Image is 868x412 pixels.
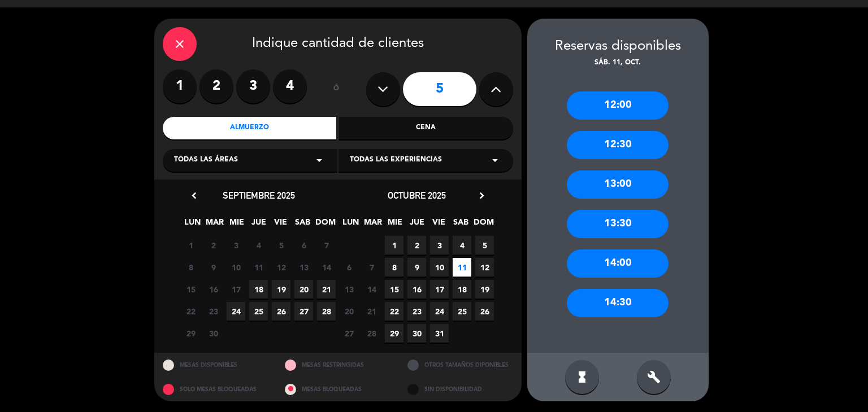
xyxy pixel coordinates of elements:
span: 13 [294,258,313,277]
div: OTROS TAMAÑOS DIPONIBLES [399,353,522,377]
span: 25 [249,302,268,321]
div: SIN DISPONIBILIDAD [399,377,522,401]
div: 13:00 [567,170,669,199]
span: 29 [385,324,403,343]
span: 30 [204,324,223,343]
i: chevron_left [188,190,200,201]
div: 14:00 [567,249,669,278]
span: 28 [317,302,336,321]
span: 4 [249,236,268,255]
span: 29 [181,324,200,343]
span: MIE [385,216,404,234]
span: 23 [407,302,426,321]
span: JUE [407,216,426,234]
span: 18 [453,280,471,299]
label: 4 [273,69,307,103]
span: 20 [294,280,313,299]
span: 25 [453,302,471,321]
span: Todas las experiencias [350,155,442,166]
span: 10 [430,258,449,277]
div: MESAS DISPONIBLES [154,353,277,377]
span: 22 [181,302,200,321]
span: MAR [205,216,224,234]
span: 7 [362,258,381,277]
span: 20 [340,302,358,321]
span: 6 [340,258,358,277]
span: LUN [183,216,202,234]
span: 21 [362,302,381,321]
span: 3 [430,236,449,255]
span: 11 [453,258,471,277]
span: LUN [341,216,360,234]
span: 19 [475,280,494,299]
span: 26 [475,302,494,321]
div: Reservas disponibles [527,36,709,58]
div: MESAS BLOQUEADAS [276,377,399,401]
i: close [173,37,186,51]
div: Indique cantidad de clientes [163,27,513,61]
span: 3 [227,236,245,255]
span: 14 [362,280,381,299]
div: ó [318,69,355,109]
span: 31 [430,324,449,343]
span: 27 [294,302,313,321]
div: sáb. 11, oct. [527,58,709,69]
div: 13:30 [567,210,669,238]
span: 18 [249,280,268,299]
span: 10 [227,258,245,277]
span: 11 [249,258,268,277]
span: 19 [272,280,290,299]
span: 6 [294,236,313,255]
span: 26 [272,302,290,321]
span: 15 [181,280,200,299]
label: 2 [199,69,233,103]
span: octubre 2025 [388,190,446,201]
div: Cena [339,117,513,139]
span: 9 [407,258,426,277]
div: 14:30 [567,289,669,317]
span: JUE [249,216,268,234]
span: 5 [272,236,290,255]
span: 8 [181,258,200,277]
span: 12 [272,258,290,277]
span: 27 [340,324,358,343]
span: MAR [363,216,382,234]
div: MESAS RESTRINGIDAS [276,353,399,377]
span: 1 [385,236,403,255]
div: SOLO MESAS BLOQUEADAS [154,377,277,401]
span: 1 [181,236,200,255]
i: build [647,370,661,384]
span: 9 [204,258,223,277]
span: MIE [227,216,246,234]
span: 12 [475,258,494,277]
span: 22 [385,302,403,321]
span: 8 [385,258,403,277]
span: 16 [407,280,426,299]
div: Almuerzo [163,117,337,139]
span: 14 [317,258,336,277]
span: 4 [453,236,471,255]
label: 3 [236,69,270,103]
span: 2 [204,236,223,255]
div: 12:30 [567,131,669,159]
i: hourglass_full [575,370,589,384]
div: 12:00 [567,91,669,120]
span: DOM [315,216,334,234]
span: 17 [227,280,245,299]
span: 7 [317,236,336,255]
span: SAB [452,216,470,234]
span: septiembre 2025 [223,190,295,201]
i: arrow_drop_down [488,154,502,167]
span: 24 [227,302,245,321]
span: SAB [293,216,312,234]
span: VIE [271,216,290,234]
span: 28 [362,324,381,343]
span: DOM [474,216,492,234]
span: 23 [204,302,223,321]
span: VIE [429,216,448,234]
span: 13 [340,280,358,299]
span: 17 [430,280,449,299]
span: 21 [317,280,336,299]
span: 15 [385,280,403,299]
span: Todas las áreas [174,155,238,166]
